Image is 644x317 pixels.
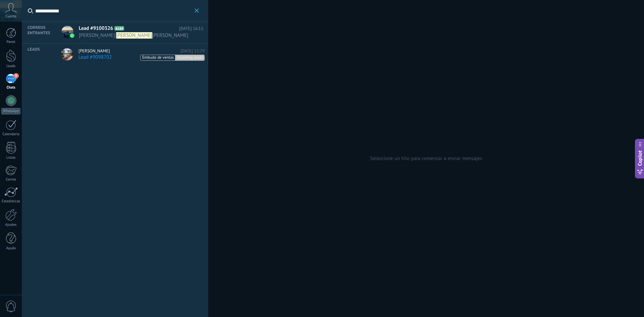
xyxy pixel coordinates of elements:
div: Ayuda [1,246,21,251]
span: [PERSON_NAME] [116,32,152,39]
span: Cuenta [5,14,16,19]
span: Embudo de ventas [141,55,175,61]
span: Lead #9100326 [79,25,113,32]
span: Lead #9098702 [78,54,112,60]
div: Ajustes [1,223,21,227]
div: Leads [1,64,21,68]
div: Chats [1,86,21,90]
span: Incoming leads [175,55,204,61]
a: [PERSON_NAME][DATE] 15:29Lead #9098702Embudo de ventasIncoming leads [55,44,208,66]
div: WhatsApp [1,108,20,114]
div: Correo [1,177,21,182]
span: Copilot [637,150,643,166]
span: [PERSON_NAME] [78,48,110,54]
div: Panel [1,40,21,44]
a: avatarLead #9100326A189[DATE] 16:11[PERSON_NAME]:[PERSON_NAME][PERSON_NAME] [55,22,208,43]
div: Listas [1,156,21,160]
div: Calendario [1,132,21,137]
span: [DATE] 15:29 [180,48,205,54]
span: [PERSON_NAME] : [79,32,116,39]
span: 9 [13,73,19,78]
span: A189 [114,26,124,31]
img: waba.svg [70,33,74,38]
span: [DATE] 16:11 [179,25,203,32]
img: avatar [61,48,73,60]
span: [PERSON_NAME] [152,32,189,39]
div: Estadísticas [1,199,21,204]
